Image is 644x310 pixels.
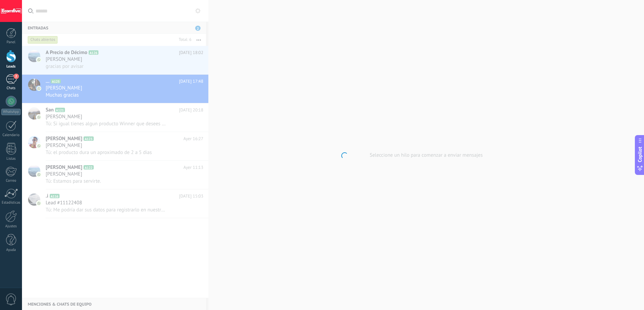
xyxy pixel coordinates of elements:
div: Calendario [1,133,21,137]
div: Leads [1,64,21,69]
div: Ayuda [1,248,21,252]
div: Chats [1,86,21,91]
div: WhatsApp [1,109,21,115]
div: Panel [1,40,21,45]
div: Listas [1,157,21,161]
div: Correo [1,179,21,183]
span: 2 [14,74,19,79]
div: Estadísticas [1,201,21,205]
div: Ajustes [1,224,21,229]
span: Copilot [637,147,643,162]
